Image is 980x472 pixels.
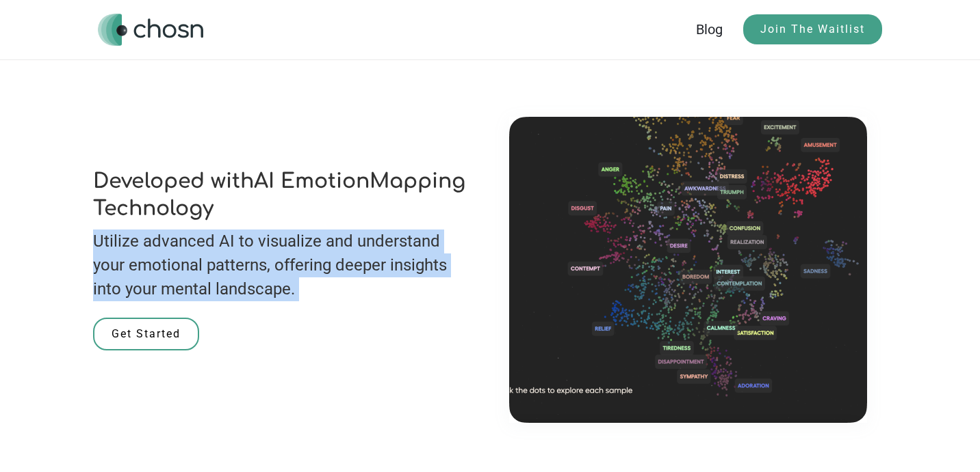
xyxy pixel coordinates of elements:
[696,21,743,38] a: Blog
[743,14,882,44] a: Join The Waitlist
[93,168,471,223] h2: Developed with Mapping Technology
[93,318,199,350] a: Get Started
[98,14,203,46] a: home
[93,230,471,301] p: Utilize advanced AI to visualize and understand your emotional patterns, offering deeper insights...
[254,170,370,193] strong: AI Emotion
